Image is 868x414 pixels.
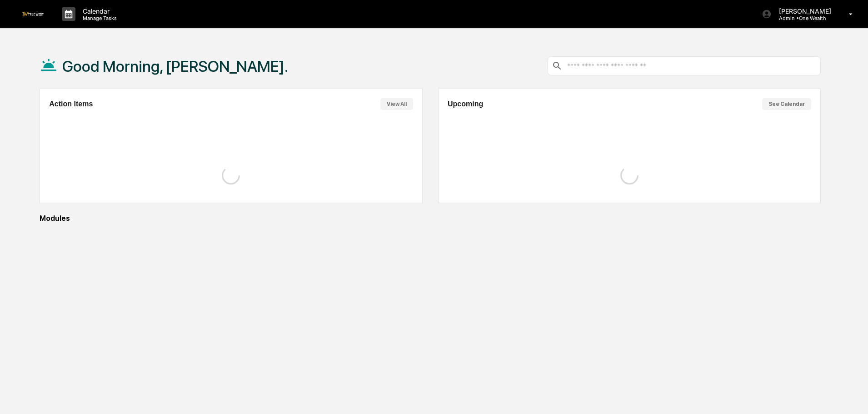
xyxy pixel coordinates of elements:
[772,15,836,21] p: Admin • One Wealth
[40,214,821,223] div: Modules
[62,57,288,75] h1: Good Morning, [PERSON_NAME].
[380,98,413,110] button: View All
[75,7,121,15] p: Calendar
[49,100,93,108] h2: Action Items
[22,12,44,16] img: logo
[448,100,483,108] h2: Upcoming
[762,98,811,110] button: See Calendar
[772,7,836,15] p: [PERSON_NAME]
[75,15,121,21] p: Manage Tasks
